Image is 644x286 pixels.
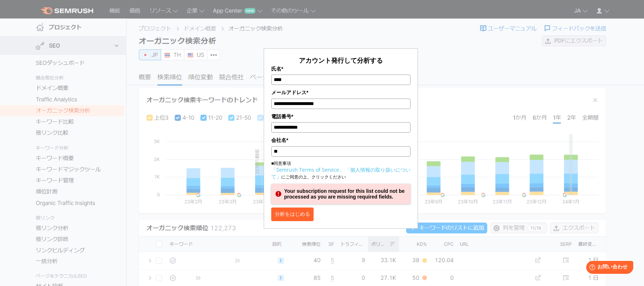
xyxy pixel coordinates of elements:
[271,166,410,180] a: 「個人情報の取り扱いについて」
[299,56,383,65] span: アカウント発行して分析する
[271,113,410,120] label: 電話番号*
[271,166,344,173] a: 「Semrush Terms of Service」
[271,160,410,180] p: ■同意事項 にご同意の上、クリックください
[580,258,636,278] iframe: Help widget launcher
[271,208,314,221] button: 分析をはじめる
[271,184,410,204] div: Your subscription request for this list could not be processed as you are missing required fields.
[271,89,410,96] label: メールアドレス*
